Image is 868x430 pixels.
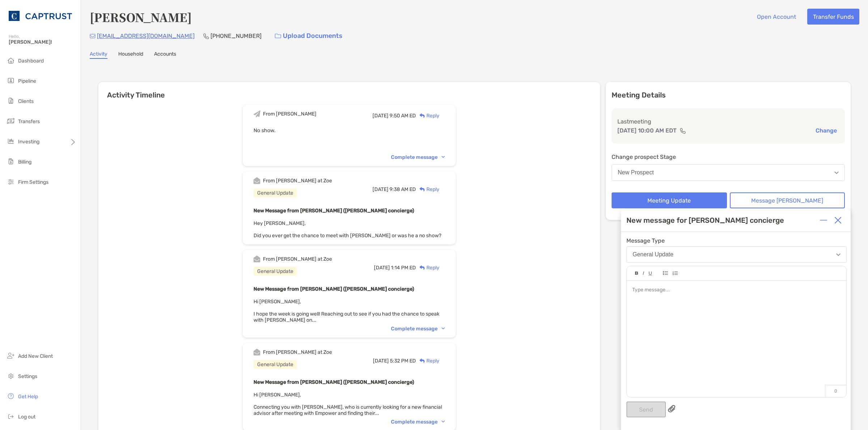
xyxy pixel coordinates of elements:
[7,76,15,85] img: pipeline icon
[270,28,347,44] a: Upload Documents
[612,192,727,208] button: Meeting Update
[373,358,389,364] span: [DATE]
[18,159,31,165] span: Billing
[7,351,15,360] img: add_new_client icon
[98,82,600,99] h6: Activity Timeline
[254,220,441,239] span: Hey [PERSON_NAME], Did you ever get the chance to meet with [PERSON_NAME] or was he a no show?
[626,216,784,225] div: New message for [PERSON_NAME] concierge
[254,267,297,276] div: General Update
[751,9,801,25] button: Open Account
[18,394,38,400] span: Get Help
[416,357,439,365] div: Reply
[626,237,847,244] span: Message Type
[390,113,416,119] span: 9:50 AM ED
[807,9,859,25] button: Transfer Funds
[391,326,445,332] div: Complete message
[7,392,15,400] img: get-help icon
[633,251,673,258] div: General Update
[263,178,332,184] div: From [PERSON_NAME] at Zoe
[9,3,72,29] img: CAPTRUST Logo
[825,385,846,397] p: 0
[663,271,668,275] img: Editor control icon
[612,152,845,161] p: Change prospect Stage
[7,137,15,145] img: investing icon
[391,419,445,425] div: Complete message
[90,34,95,38] img: Email Icon
[254,392,442,416] span: Hi [PERSON_NAME], Connecting you with [PERSON_NAME], who is currently looking for a new financial...
[263,256,332,262] div: From [PERSON_NAME] at Zoe
[254,208,414,214] b: New Message from [PERSON_NAME] ([PERSON_NAME] concierge)
[203,33,209,39] img: Phone Icon
[7,96,15,105] img: clients icon
[416,112,439,120] div: Reply
[442,327,445,330] img: Chevron icon
[254,379,414,385] b: New Message from [PERSON_NAME] ([PERSON_NAME] concierge)
[254,256,260,262] img: Event icon
[420,359,425,363] img: Reply icon
[648,272,652,275] img: Editor control icon
[374,265,390,271] span: [DATE]
[635,272,638,275] img: Editor control icon
[390,358,416,364] span: 5:32 PM ED
[254,360,297,369] div: General Update
[9,39,76,45] span: [PERSON_NAME]!
[391,265,416,271] span: 1:14 PM ED
[254,188,297,197] div: General Update
[90,9,192,25] h4: [PERSON_NAME]
[420,187,425,192] img: Reply icon
[834,171,839,174] img: Open dropdown arrow
[118,51,143,59] a: Household
[626,246,847,263] button: General Update
[7,177,15,186] img: firm-settings icon
[263,111,316,117] div: From [PERSON_NAME]
[391,154,445,160] div: Complete message
[254,349,260,356] img: Event icon
[820,217,827,224] img: Expand or collapse
[18,58,44,64] span: Dashboard
[813,127,839,134] button: Change
[254,177,260,184] img: Event icon
[254,127,276,134] span: No show.
[836,253,841,256] img: Open dropdown arrow
[680,128,686,134] img: communication type
[18,414,35,420] span: Log out
[254,286,414,292] b: New Message from [PERSON_NAME] ([PERSON_NAME] concierge)
[7,56,15,65] img: dashboard icon
[612,91,845,100] p: Meeting Details
[373,186,388,192] span: [DATE]
[18,98,34,104] span: Clients
[7,412,15,421] img: logout icon
[7,372,15,380] img: settings icon
[442,156,445,158] img: Chevron icon
[18,118,40,125] span: Transfers
[442,421,445,423] img: Chevron icon
[275,34,281,39] img: button icon
[373,113,388,119] span: [DATE]
[420,113,425,118] img: Reply icon
[612,164,845,181] button: New Prospect
[254,299,439,323] span: Hi [PERSON_NAME], I hope the week is going well! Reaching out to see if you had the chance to spe...
[834,217,842,224] img: Close
[254,110,260,117] img: Event icon
[18,179,48,185] span: Firm Settings
[617,117,839,126] p: Last meeting
[617,126,677,135] p: [DATE] 10:00 AM EDT
[416,186,439,193] div: Reply
[730,192,845,208] button: Message [PERSON_NAME]
[7,117,15,125] img: transfers icon
[416,264,439,272] div: Reply
[18,353,53,359] span: Add New Client
[643,272,644,275] img: Editor control icon
[668,405,675,412] img: paperclip attachments
[672,271,678,275] img: Editor control icon
[420,265,425,270] img: Reply icon
[390,186,416,192] span: 9:38 AM ED
[18,373,37,379] span: Settings
[18,139,39,145] span: Investing
[618,169,654,176] div: New Prospect
[90,51,107,59] a: Activity
[18,78,36,84] span: Pipeline
[210,31,261,40] p: [PHONE_NUMBER]
[154,51,176,59] a: Accounts
[97,31,195,40] p: [EMAIL_ADDRESS][DOMAIN_NAME]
